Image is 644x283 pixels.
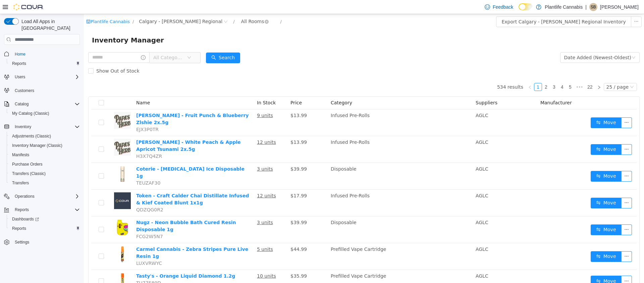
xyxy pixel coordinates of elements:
[103,41,107,46] i: icon: down
[457,86,488,91] span: Manufacturer
[482,69,490,77] li: 5
[9,179,32,187] a: Transfers
[545,3,583,11] p: Plantlife Cannabis
[207,86,218,91] span: Price
[52,266,77,272] span: TU77E80D
[475,69,482,77] a: 4
[173,152,189,158] u: 3 units
[8,21,84,31] span: Inventory Manager
[537,210,548,221] button: icon: ellipsis
[15,74,25,80] span: Users
[244,122,389,149] td: Infused Pre-Rolls
[12,192,37,200] button: Operations
[490,69,501,77] li: Next 5 Pages
[537,237,548,248] button: icon: ellipsis
[392,125,405,131] span: AGLC
[12,180,29,186] span: Transfers
[173,179,192,184] u: 12 units
[1,99,83,109] button: Catalog
[12,100,80,108] span: Catalog
[507,103,538,114] button: icon: swapMove
[1,72,83,82] button: Users
[548,41,552,46] i: icon: down
[55,4,139,11] span: Calgary - Shepard Regional
[507,157,538,168] button: icon: swapMove
[9,132,54,140] a: Adjustments (Classic)
[4,46,80,264] nav: Complex example
[244,229,389,256] td: Prefilled Vape Cartridge
[12,206,80,214] span: Reports
[9,170,48,178] a: Transfers (Classic)
[459,69,466,77] a: 2
[12,206,32,214] button: Reports
[7,224,83,233] button: Reports
[9,170,80,178] span: Transfers (Classic)
[9,151,32,159] a: Manifests
[12,123,80,131] span: Inventory
[244,256,389,278] td: Prefilled Vape Cartridge
[181,6,185,10] i: icon: close-circle
[12,216,39,222] span: Dashboards
[483,69,490,77] a: 5
[537,184,548,194] button: icon: ellipsis
[501,69,511,77] a: 22
[52,152,161,165] a: Coterie - [MEDICAL_DATA] Ice Disposable 1g
[173,125,192,131] u: 12 units
[589,3,597,11] div: Samantha Berting
[1,205,83,214] button: Reports
[15,124,31,129] span: Inventory
[30,259,47,275] img: Tasty's - Orange Liquid Diamond 1.2g hero shot
[493,4,513,10] span: Feedback
[12,133,51,139] span: Adjustments (Classic)
[9,151,80,159] span: Manifests
[52,139,78,145] span: H3X7Q4ZR
[244,95,389,122] td: Infused Pre-Rolls
[15,240,29,245] span: Settings
[12,171,46,176] span: Transfers (Classic)
[7,59,83,68] button: Reports
[9,215,80,223] span: Dashboards
[9,60,80,68] span: Reports
[207,125,223,131] span: $13.99
[1,86,83,95] button: Customers
[507,130,538,141] button: icon: swapMove
[467,69,474,77] a: 3
[173,86,192,91] span: In Stock
[173,232,189,238] u: 5 units
[9,224,80,232] span: Reports
[537,130,548,141] button: icon: ellipsis
[12,238,80,246] span: Settings
[513,71,517,75] i: icon: right
[52,86,66,91] span: Name
[442,69,450,77] li: Previous Page
[507,262,538,272] button: icon: swapMove
[12,143,62,148] span: Inventory Manager (Classic)
[247,86,268,91] span: Category
[30,232,47,249] img: Carmel Cannabis - Zebra Stripes Pure Live Resin 1g hero shot
[173,206,189,211] u: 3 units
[392,86,414,91] span: Suppliers
[12,123,34,131] button: Inventory
[7,160,83,169] button: Purchase Orders
[7,150,83,160] button: Manifests
[52,179,165,191] a: Token - Craft Calder Chai Distillate Infused & Kief Coated Blunt 1x1g
[392,152,405,158] span: AGLC
[52,259,151,265] a: Tasty's - Orange Liquid Diamond 1.2g
[52,113,75,118] span: EJX3P0TR
[19,18,80,31] span: Load All Apps in [GEOGRAPHIC_DATA]
[546,71,550,76] i: icon: down
[392,179,405,184] span: AGLC
[501,69,511,77] li: 22
[15,88,34,93] span: Customers
[413,69,439,77] li: 534 results
[547,2,558,13] button: icon: ellipsis
[7,131,83,141] button: Adjustments (Classic)
[30,152,47,168] img: Coterie - Menthol Ice Disposable 1g hero shot
[122,38,156,49] button: icon: searchSearch
[207,232,223,238] span: $44.99
[9,109,52,117] a: My Catalog (Classic)
[52,220,79,225] span: FCG2W5N7
[12,226,26,231] span: Reports
[1,237,83,247] button: Settings
[12,111,49,116] span: My Catalog (Classic)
